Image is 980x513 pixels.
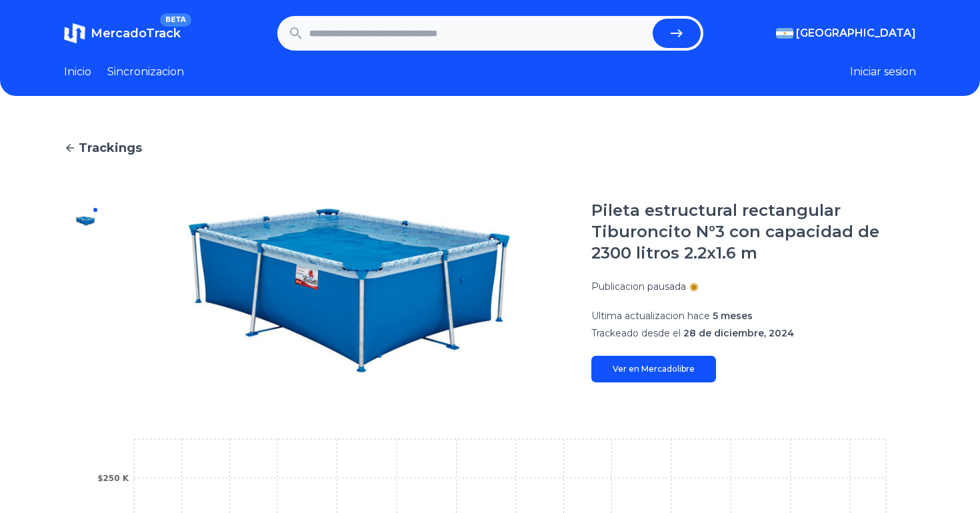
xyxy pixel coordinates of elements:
[776,25,916,41] button: [GEOGRAPHIC_DATA]
[591,310,710,322] span: Ultima actualizacion hace
[591,327,681,339] span: Trackeado desde el
[133,200,565,382] img: Pileta estructural rectangular Tiburoncito N°3 con capacidad de 2300 litros 2.2x1.6 m
[64,64,91,80] a: Inicio
[97,474,129,483] tspan: $250 K
[64,23,85,44] img: MercadoTrack
[796,25,916,41] span: [GEOGRAPHIC_DATA]
[591,280,686,293] p: Publicacion pausada
[683,327,794,339] span: 28 de diciembre, 2024
[79,139,142,157] span: Trackings
[776,28,793,39] img: Argentina
[107,64,184,80] a: Sincronizacion
[64,23,181,44] a: MercadoTrackBETA
[713,310,753,322] span: 5 meses
[64,139,916,157] a: Trackings
[591,200,916,264] h1: Pileta estructural rectangular Tiburoncito N°3 con capacidad de 2300 litros 2.2x1.6 m
[75,211,96,232] img: Pileta estructural rectangular Tiburoncito N°3 con capacidad de 2300 litros 2.2x1.6 m
[91,26,181,41] span: MercadoTrack
[850,64,916,80] button: Iniciar sesion
[160,13,191,27] span: BETA
[591,356,716,382] a: Ver en Mercadolibre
